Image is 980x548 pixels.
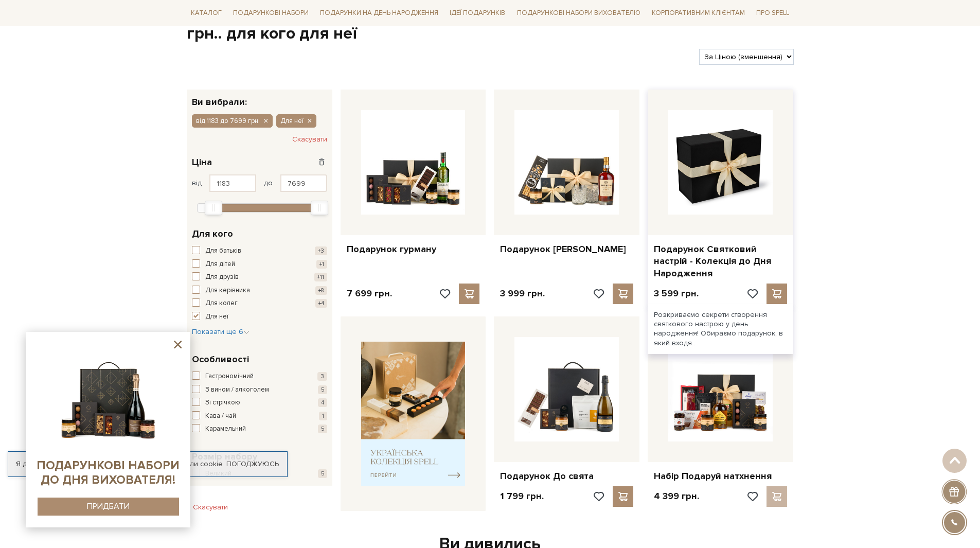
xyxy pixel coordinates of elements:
[318,425,327,433] span: 5
[192,327,250,337] button: Показати ще 6
[654,490,699,502] p: 4 399 грн.
[196,116,260,126] span: від 1183 до 7699 грн.
[513,4,645,22] a: Подарункові набори вихователю
[187,90,332,107] div: Ви вибрали:
[316,260,327,269] span: +1
[315,246,327,255] span: +3
[205,298,238,309] span: Для колег
[205,246,241,256] span: Для батьків
[187,499,234,516] button: Скасувати
[319,412,327,420] span: 1
[292,131,327,148] button: Скасувати
[192,372,327,382] button: Гастрономічний 3
[318,385,327,394] span: 5
[205,385,269,395] span: З вином / алкоголем
[8,459,287,469] div: Я дозволяю [DOMAIN_NAME] використовувати
[192,227,233,241] span: Для кого
[446,5,509,21] a: Ідеї подарунків
[654,243,787,279] a: Подарунок Святковий настрій - Колекція до Дня Народження
[205,398,240,408] span: Зі стрічкою
[648,304,793,354] div: Розкриваємо секрети створення святкового настрою у день народження! Обираємо подарунок, в який вх...
[192,246,327,256] button: Для батьків +3
[315,286,327,295] span: +8
[317,372,327,381] span: 3
[316,5,442,21] a: Подарунки на День народження
[668,110,773,215] img: Подарунок Святковий настрій - Колекція до Дня Народження
[654,288,699,299] p: 3 599 грн.
[314,273,327,281] span: +11
[500,490,544,502] p: 1 799 грн.
[192,298,327,309] button: Для колег +4
[192,286,327,296] button: Для керівника +8
[192,411,327,421] button: Кава / чай 1
[192,352,249,366] span: Особливості
[361,342,466,486] img: banner
[280,116,304,126] span: Для неї
[205,272,239,282] span: Для друзів
[205,259,235,270] span: Для дітей
[229,5,313,21] a: Подарункові набори
[318,469,327,478] span: 5
[192,179,202,188] span: від
[500,243,633,255] a: Подарунок [PERSON_NAME]
[192,114,273,128] button: від 1183 до 7699 грн.
[192,155,212,169] span: Ціна
[176,459,223,468] a: файли cookie
[192,259,327,270] button: Для дітей +1
[276,114,316,128] button: Для неї
[500,288,545,299] p: 3 999 грн.
[347,288,392,299] p: 7 699 грн.
[654,470,787,482] a: Набір Подаруй натхнення
[752,5,793,21] a: Про Spell
[280,174,327,192] input: Ціна
[205,286,250,296] span: Для керівника
[192,327,250,336] span: Показати ще 6
[500,470,633,482] a: Подарунок До свята
[192,312,327,322] button: Для неї
[318,398,327,407] span: 4
[205,424,246,434] span: Карамельний
[226,459,279,469] a: Погоджуюсь
[192,385,327,395] button: З вином / алкоголем 5
[315,299,327,308] span: +4
[205,201,222,215] div: Min
[205,372,254,382] span: Гастрономічний
[311,201,328,215] div: Max
[264,179,273,188] span: до
[347,243,480,255] a: Подарунок гурману
[192,450,257,464] span: Розмір набору
[192,398,327,408] button: Зі стрічкою 4
[205,411,236,421] span: Кава / чай
[192,272,327,282] button: Для друзів +11
[192,424,327,434] button: Карамельний 5
[187,5,226,21] a: Каталог
[648,4,749,22] a: Корпоративним клієнтам
[209,174,256,192] input: Ціна
[205,312,228,322] span: Для неї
